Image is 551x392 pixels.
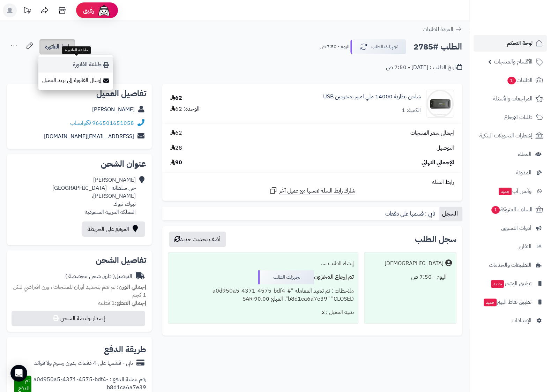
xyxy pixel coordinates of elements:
a: تابي : قسمها على دفعات [382,207,439,221]
div: إنشاء الطلب .... [172,257,354,270]
a: طلبات الإرجاع [474,109,547,126]
small: 1 قطعة [98,299,146,307]
div: نجهزلك الطلب [258,270,314,284]
a: شاحن بطارية 14000 ملي امبير بمخرجين USB [323,93,421,101]
h2: عنوان الشحن [13,160,146,168]
div: الكمية: 1 [402,106,421,114]
a: المدونة [474,164,547,181]
a: شارك رابط السلة نفسها مع عميل آخر [269,186,355,195]
span: جديد [484,299,497,306]
span: لوحة التحكم [507,38,533,48]
b: تم إرجاع المخزون [314,273,354,281]
h3: سجل الطلب [415,235,456,243]
span: تطبيق المتجر [490,279,531,288]
span: جديد [499,188,512,195]
a: وآتس آبجديد [474,183,547,199]
small: اليوم - 7:50 ص [320,43,349,50]
span: السلات المتروكة [491,205,533,214]
span: الفاتورة [45,43,59,51]
span: ( طرق شحن مخصصة ) [65,272,115,280]
a: [EMAIL_ADDRESS][DOMAIN_NAME] [44,132,134,141]
button: أضف تحديث جديد [169,232,226,247]
span: طلبات الإرجاع [504,112,533,122]
a: طباعة الفاتورة [38,57,113,73]
span: جديد [491,280,504,288]
span: 62 [170,129,182,137]
strong: إجمالي القطع: [115,299,146,307]
div: طباعة الفاتورة [62,46,91,54]
div: [DEMOGRAPHIC_DATA] [385,259,444,267]
div: اليوم - 7:50 ص [368,270,452,284]
a: 966501651058 [92,119,134,127]
span: إجمالي سعر المنتجات [410,129,454,137]
a: تطبيق المتجرجديد [474,275,547,292]
span: 1 [507,77,516,84]
a: المراجعات والأسئلة [474,90,547,107]
a: الفاتورة [39,39,75,54]
a: إشعارات التحويلات البنكية [474,127,547,144]
button: نجهزلك الطلب [350,39,406,54]
a: [PERSON_NAME] [92,105,135,114]
span: التقارير [518,242,531,251]
div: 62 [170,94,182,102]
strong: إجمالي الوزن: [117,283,146,291]
span: تطبيق نقاط البيع [483,297,531,307]
span: الإجمالي النهائي [422,159,454,167]
span: 90 [170,159,182,167]
img: ai-face.png [97,3,111,17]
span: شارك رابط السلة نفسها مع عميل آخر [279,187,355,195]
a: العملاء [474,146,547,163]
div: تاريخ الطلب : [DATE] - 7:50 ص [386,63,462,71]
div: رابط السلة [165,178,459,186]
img: logo-2.png [504,5,544,20]
a: الموقع على الخريطة [82,221,145,237]
a: الطلبات1 [474,72,547,89]
span: المدونة [516,168,531,178]
div: [PERSON_NAME] حي سلطانة - [GEOGRAPHIC_DATA][PERSON_NAME]، تبوك، تبوك المملكة العربية السعودية [13,176,136,216]
span: رفيق [83,6,94,15]
button: إصدار بوليصة الشحن [12,311,145,326]
a: السلات المتروكة1 [474,201,547,218]
span: 28 [170,144,182,152]
span: لم تقم بتحديد أوزان للمنتجات ، وزن افتراضي للكل 1 كجم [13,283,146,299]
div: تنبيه العميل : لا [172,306,354,319]
a: التقارير [474,238,547,255]
span: التوصيل [437,144,454,152]
a: تطبيق نقاط البيعجديد [474,294,547,310]
h2: طريقة الدفع [104,345,146,354]
a: السجل [439,207,462,221]
span: أدوات التسويق [501,223,531,233]
span: الإعدادات [512,316,531,325]
span: المراجعات والأسئلة [493,94,533,104]
span: إشعارات التحويلات البنكية [479,131,533,141]
div: Open Intercom Messenger [10,365,27,382]
span: العودة للطلبات [423,25,453,33]
div: التوصيل [65,272,132,280]
img: 11003012-90x90.jpg [426,90,454,118]
a: أدوات التسويق [474,220,547,236]
h2: تفاصيل العميل [13,89,146,98]
a: إرسال الفاتورة إلى بريد العميل [38,73,113,88]
h2: تفاصيل الشحن [13,256,146,264]
span: الطلبات [507,75,533,85]
span: التطبيقات والخدمات [489,260,531,270]
div: تابي - قسّمها على 4 دفعات بدون رسوم ولا فوائد [34,359,133,367]
span: الأقسام والمنتجات [494,57,533,67]
span: العملاء [518,149,531,159]
div: ملاحظات : تم تنفيذ المعاملة "#a0d950a5-4371-4575-bdf4-b8d1ca6a7e39" "CLOSED". المبلغ 90.00 SAR [172,284,354,306]
a: الإعدادات [474,312,547,329]
div: الوحدة: 62 [170,105,200,113]
span: وآتس آب [498,186,531,196]
a: تحديثات المنصة [18,3,36,19]
span: 1 [491,206,500,214]
a: واتساب [70,119,91,127]
a: العودة للطلبات [423,25,462,33]
a: لوحة التحكم [474,35,547,52]
h2: الطلب #2785 [414,40,462,54]
a: التطبيقات والخدمات [474,257,547,273]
